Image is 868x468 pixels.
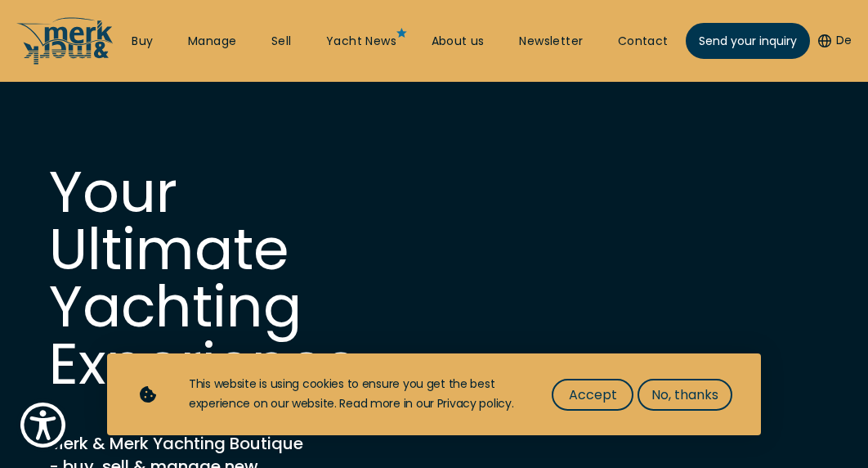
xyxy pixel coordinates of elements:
[651,385,718,405] span: No, thanks
[132,34,153,50] a: Buy
[437,395,512,412] a: Privacy policy
[189,375,519,414] div: This website is using cookies to ensure you get the best experience on our website. Read more in ...
[699,33,797,50] span: Send your inquiry
[618,34,669,50] a: Contact
[49,164,376,393] h1: Your Ultimate Yachting Experience
[326,34,396,50] a: Yacht News
[552,379,633,411] button: Accept
[638,379,732,411] button: No, thanks
[818,33,852,49] button: De
[271,34,292,50] a: Sell
[16,398,69,452] button: Show Accessibility Preferences
[432,34,485,50] a: About us
[519,34,583,50] a: Newsletter
[686,23,810,59] a: Send your inquiry
[569,385,617,405] span: Accept
[188,34,236,50] a: Manage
